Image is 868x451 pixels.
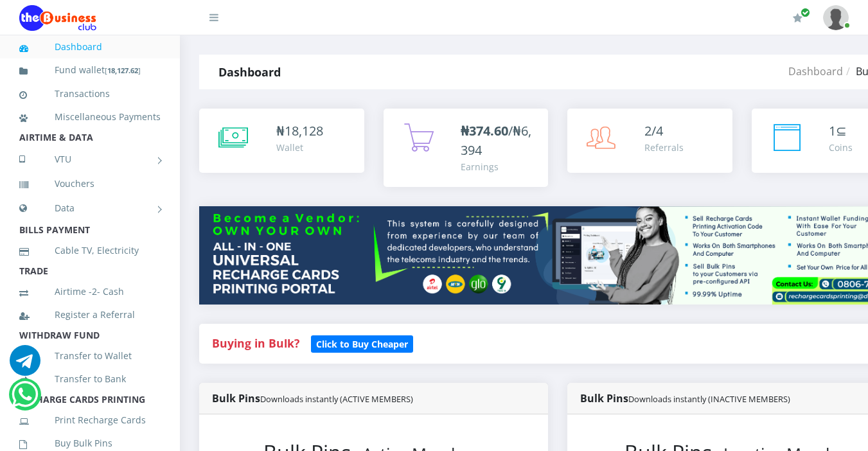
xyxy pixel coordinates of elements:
[628,393,790,405] small: Downloads instantly (INACTIVE MEMBERS)
[461,122,508,139] b: ₦374.60
[19,277,161,306] a: Airtime -2- Cash
[19,102,161,132] a: Miscellaneous Payments
[644,122,663,139] span: 2/4
[316,338,408,350] b: Click to Buy Cheaper
[107,66,138,75] b: 18,127.62
[384,109,549,187] a: ₦374.60/₦6,394 Earnings
[823,5,849,30] img: User
[19,169,161,199] a: Vouchers
[567,109,732,173] a: 2/4 Referrals
[461,122,531,159] span: /₦6,394
[788,64,843,78] a: Dashboard
[276,141,323,154] div: Wallet
[19,405,161,435] a: Print Recharge Cards
[218,64,281,80] strong: Dashboard
[19,143,161,175] a: VTU
[829,122,836,139] span: 1
[644,141,684,154] div: Referrals
[12,389,38,410] a: Chat for support
[276,121,323,141] div: ₦
[285,122,323,139] span: 18,128
[19,341,161,371] a: Transfer to Wallet
[19,32,161,62] a: Dashboard
[793,13,802,23] i: Renew/Upgrade Subscription
[105,66,141,75] small: [ ]
[19,364,161,394] a: Transfer to Bank
[19,300,161,330] a: Register a Referral
[580,391,790,405] strong: Bulk Pins
[19,192,161,224] a: Data
[212,391,413,405] strong: Bulk Pins
[199,109,364,173] a: ₦18,128 Wallet
[829,141,853,154] div: Coins
[829,121,853,141] div: ⊆
[260,393,413,405] small: Downloads instantly (ACTIVE MEMBERS)
[19,236,161,265] a: Cable TV, Electricity
[311,335,413,351] a: Click to Buy Cheaper
[19,5,96,31] img: Logo
[19,55,161,85] a: Fund wallet[18,127.62]
[19,79,161,109] a: Transactions
[10,355,40,376] a: Chat for support
[461,160,536,173] div: Earnings
[801,8,810,17] span: Renew/Upgrade Subscription
[212,335,299,351] strong: Buying in Bulk?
